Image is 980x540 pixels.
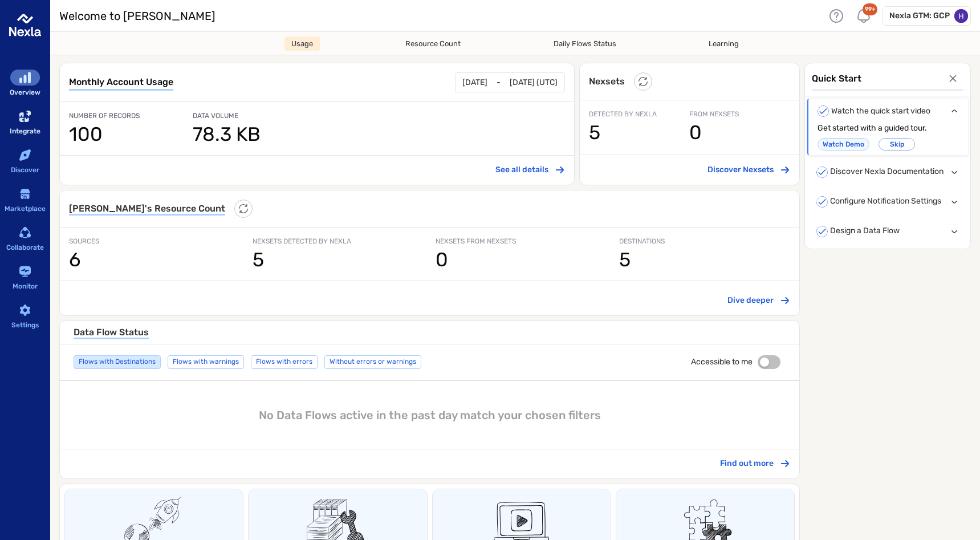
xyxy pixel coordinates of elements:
h1: 5 [619,249,790,271]
div: Collaborate [6,242,44,254]
span: Quick Start [812,73,861,84]
p: [DATE] [462,76,487,90]
h1: 5 [589,121,690,144]
div: Flows with warnings [168,355,244,369]
h6: Data Flow Status [74,327,149,338]
div: Marketplace [5,203,46,215]
span: Resource Count [405,39,461,48]
span: Without errors or warnings [325,354,421,370]
img: ACg8ocJfsw-lCdNU7Q_oT4dyXxQKwL13WiENarzUPZPiEKFxUXezNQ=s96-c [954,9,968,23]
span: Accessible to me [691,356,753,368]
div: - [456,73,564,92]
div: Monitor [13,281,38,293]
h3: Welcome to [PERSON_NAME] [59,9,215,23]
h1: 0 [436,249,607,271]
div: Configure Notification Settings [807,189,968,214]
div: Integrate [10,125,40,137]
h1: 100 [69,123,193,146]
span: DETECTED BY NEXLA [589,109,690,119]
div: Overview [10,87,40,99]
span: NUMBER OF RECORDS [69,111,193,120]
span: Discover Nexla Documentation [830,167,944,178]
button: Dive deeper [723,290,795,311]
div: Help [827,7,845,25]
button: Skip [879,138,915,151]
div: Discover [11,164,39,176]
button: Discover Nexsets [703,160,795,180]
h1: 78.3 KB [193,123,316,146]
img: logo [9,9,41,41]
span: Watch the quick start video [831,105,930,117]
h6: Nexsets [589,76,625,87]
div: 99+ [863,3,877,16]
div: Flows with errors [251,355,318,369]
div: Flows with Destinations [74,355,161,369]
span: DESTINATIONS [619,237,790,246]
button: See all details [491,160,570,180]
a: Watch Demo [818,138,869,151]
h5: No Data Flows active in the past day match your chosen filters [259,408,601,422]
button: Find out more [715,453,795,474]
a: Overview [7,68,43,100]
span: Design a Data Flow [830,226,900,237]
a: Integrate [7,107,43,139]
div: Discover Nexla Documentation [807,160,968,185]
span: Monthly Account Usage [69,76,173,87]
div: Without errors or warnings [324,355,421,369]
p: [DATE] (UTC) [510,76,558,90]
span: DATA VOLUME [193,111,316,120]
h1: 5 [253,249,424,271]
span: Learning [709,39,739,48]
span: Flows with errors [251,354,317,370]
h1: 6 [69,249,240,271]
h6: Nexla GTM: GCP [889,10,950,22]
div: Design a Data Flow [807,219,968,244]
span: FROM NEXSETS [689,109,790,119]
span: Daily Flows Status [554,39,616,48]
a: Collaborate [7,224,43,255]
span: SOURCES [69,237,240,246]
div: Notifications [855,7,873,25]
span: NEXSETS DETECTED BY NEXLA [253,237,424,246]
span: Flows with warnings [168,354,243,370]
h6: [PERSON_NAME] 's Resource Count [69,203,225,214]
div: Settings [11,319,39,331]
span: Flows with Destinations [74,354,160,370]
a: Marketplace [7,185,43,217]
div: Watch the quick start video [808,99,968,124]
span: NEXSETS FROM NEXSETS [436,237,607,246]
a: Settings [7,301,43,333]
span: Usage [291,39,313,48]
h1: 0 [689,121,790,144]
a: Monitor [7,262,43,294]
a: Discover [7,146,43,178]
span: Configure Notification Settings [830,196,941,208]
div: Get started with a guided tour. [808,124,968,133]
